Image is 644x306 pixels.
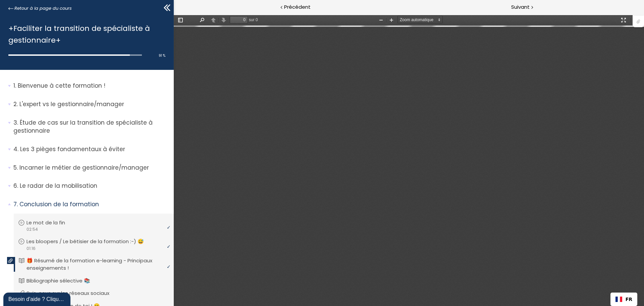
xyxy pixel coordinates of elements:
[26,226,38,232] span: 02:54
[610,293,637,306] div: Language selected: Français
[56,1,74,9] input: Page
[13,182,18,190] span: 6.
[13,82,16,90] span: 1.
[511,3,530,11] span: Suivant
[26,246,36,252] span: 01:16
[615,297,632,302] a: FR
[610,293,637,306] div: Language Switcher
[284,3,311,11] span: Précédent
[14,5,72,12] span: Retour à la page du cours
[74,1,87,9] span: sur 0
[3,291,72,306] iframe: chat widget
[13,82,169,90] p: Bienvenue à cette formation !
[26,238,154,245] p: Les bloopers / Le bêtisier de la formation :-) 😅
[13,100,169,108] p: L'expert vs le gestionnaire/manager
[13,164,169,172] p: Incarner le métier de gestionnaire/manager
[26,219,75,226] p: Le mot de la fin
[13,200,18,209] span: 7.
[159,53,165,58] span: 91 %
[13,145,169,154] p: Les 3 pièges fondamentaux à éviter
[224,1,276,8] select: Zoom
[8,5,72,12] a: Retour à la page du cours
[26,257,168,272] p: 🎁 Résumé de la formation e-learning - Principaux enseignements !
[13,164,18,172] span: 5.
[26,277,100,285] p: Bibliographie sélective 📚
[13,100,18,108] span: 2.
[13,182,169,190] p: Le radar de la mobilisation
[13,119,18,127] span: 3.
[13,119,169,135] p: Étude de cas sur la transition de spécialiste à gestionnaire
[615,297,622,302] img: Français flag
[8,23,162,46] h1: +Faciliter la transition de spécialiste à gestionnaire+
[13,145,18,154] span: 4.
[13,200,169,209] p: Conclusion de la formation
